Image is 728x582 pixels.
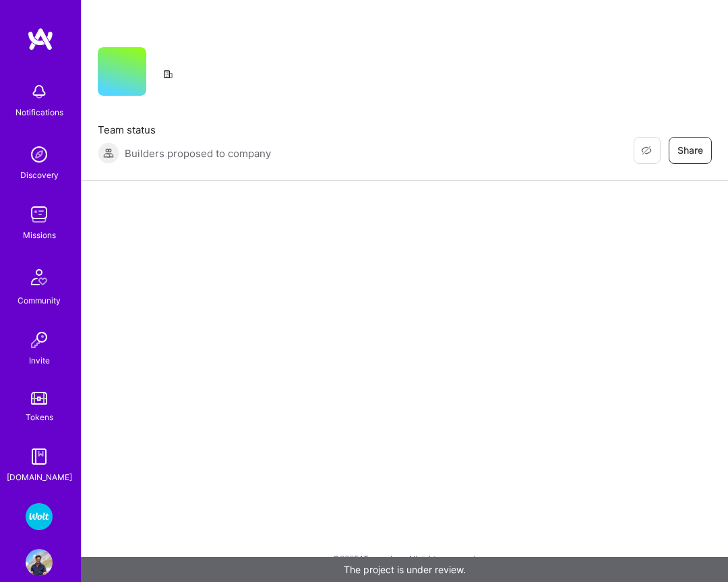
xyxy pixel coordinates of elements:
i: icon EyeClosed [641,145,652,156]
i: icon CompanyGray [162,69,173,80]
span: Share [677,144,703,157]
img: logo [27,27,54,51]
img: Builders proposed to company [98,142,119,164]
img: discovery [26,141,53,168]
div: Invite [29,353,50,368]
img: User Avatar [26,549,53,576]
button: Share [669,137,712,164]
img: Invite [26,326,53,353]
div: Tokens [26,410,53,424]
div: Missions [23,228,56,242]
div: Notifications [16,105,63,119]
a: User Avatar [22,549,56,576]
div: Community [18,293,61,308]
span: Builders proposed to company [125,146,271,161]
img: tokens [31,392,47,405]
img: Community [23,261,55,293]
div: [DOMAIN_NAME] [7,470,72,484]
img: teamwork [26,201,53,228]
img: guide book [26,443,53,470]
div: Discovery [20,168,59,182]
span: Team status [98,123,271,137]
img: bell [26,78,53,105]
img: Wolt - Fintech: Payments Expansion Team [26,503,53,530]
a: Wolt - Fintech: Payments Expansion Team [22,503,56,530]
div: The project is under review. [81,557,728,582]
